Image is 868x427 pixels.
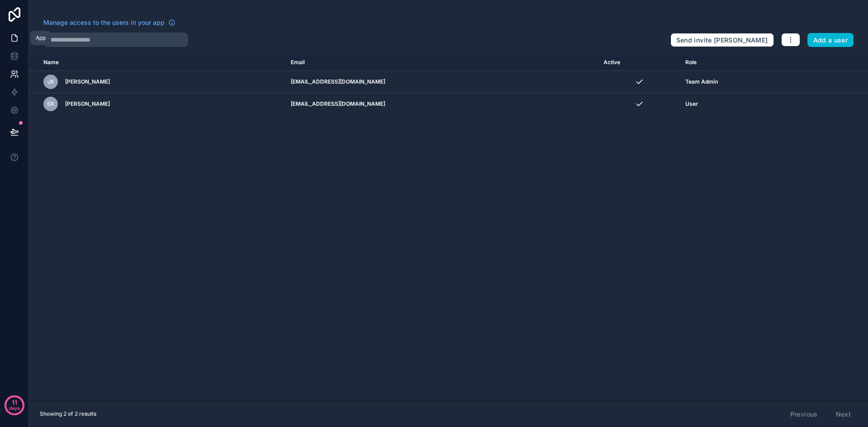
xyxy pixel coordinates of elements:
span: [PERSON_NAME] [65,78,110,85]
p: 11 [12,398,17,407]
td: [EMAIL_ADDRESS][DOMAIN_NAME] [285,71,598,93]
span: Showing 2 of 2 results [40,410,96,418]
span: Team Admin [685,78,718,85]
th: Name [29,54,285,71]
span: JK [47,78,54,85]
p: days [9,402,20,414]
td: [EMAIL_ADDRESS][DOMAIN_NAME] [285,93,598,115]
th: Role [680,54,809,71]
span: Manage access to the users in your app [43,18,165,27]
button: Send invite [PERSON_NAME] [670,33,774,47]
div: scrollable content [29,54,868,401]
span: SK [47,100,54,108]
button: Add a user [807,33,854,47]
a: Manage access to the users in your app [43,18,175,27]
span: User [685,100,698,108]
th: Active [598,54,680,71]
span: [PERSON_NAME] [65,100,110,108]
th: Email [285,54,598,71]
div: App [36,34,46,42]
